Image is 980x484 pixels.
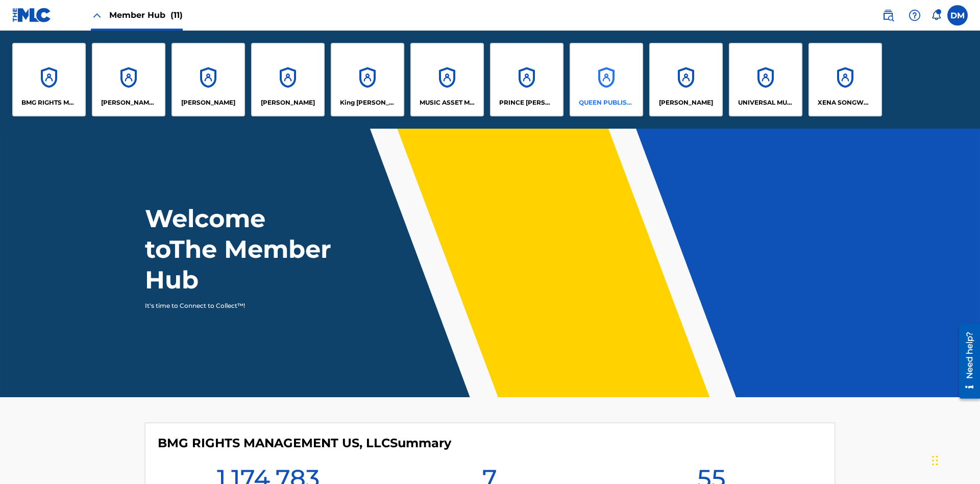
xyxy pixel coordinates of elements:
[729,43,802,116] a: AccountsUNIVERSAL MUSIC PUB GROUP
[170,10,183,20] span: (11)
[21,98,77,107] p: BMG RIGHTS MANAGEMENT US, LLC
[738,98,794,107] p: UNIVERSAL MUSIC PUB GROUP
[91,9,103,21] img: Close
[818,98,873,107] p: XENA SONGWRITER
[932,445,938,476] div: Drag
[261,98,315,107] p: EYAMA MCSINGER
[909,9,921,21] img: help
[649,43,723,116] a: Accounts[PERSON_NAME]
[12,43,86,116] a: AccountsBMG RIGHTS MANAGEMENT US, LLC
[331,43,404,116] a: AccountsKing [PERSON_NAME]
[109,9,183,21] span: Member Hub
[145,301,322,310] p: It's time to Connect to Collect™!
[410,43,484,116] a: AccountsMUSIC ASSET MANAGEMENT (MAM)
[158,435,451,451] h4: BMG RIGHTS MANAGEMENT US, LLC
[929,435,980,484] iframe: Chat Widget
[101,98,157,107] p: CLEO SONGWRITER
[251,43,325,116] a: Accounts[PERSON_NAME]
[579,98,634,107] p: QUEEN PUBLISHA
[882,9,894,21] img: search
[904,5,925,26] div: Help
[947,5,968,26] div: User Menu
[659,98,713,107] p: RONALD MCTESTERSON
[92,43,165,116] a: Accounts[PERSON_NAME] SONGWRITER
[808,43,882,116] a: AccountsXENA SONGWRITER
[570,43,643,116] a: AccountsQUEEN PUBLISHA
[340,98,396,107] p: King McTesterson
[878,5,898,26] a: Public Search
[951,320,980,404] iframe: Resource Center
[171,43,245,116] a: Accounts[PERSON_NAME]
[145,203,336,295] h1: Welcome to The Member Hub
[490,43,563,116] a: AccountsPRINCE [PERSON_NAME]
[12,8,52,22] img: MLC Logo
[931,10,941,20] div: Notifications
[420,98,475,107] p: MUSIC ASSET MANAGEMENT (MAM)
[499,98,555,107] p: PRINCE MCTESTERSON
[181,98,235,107] p: ELVIS COSTELLO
